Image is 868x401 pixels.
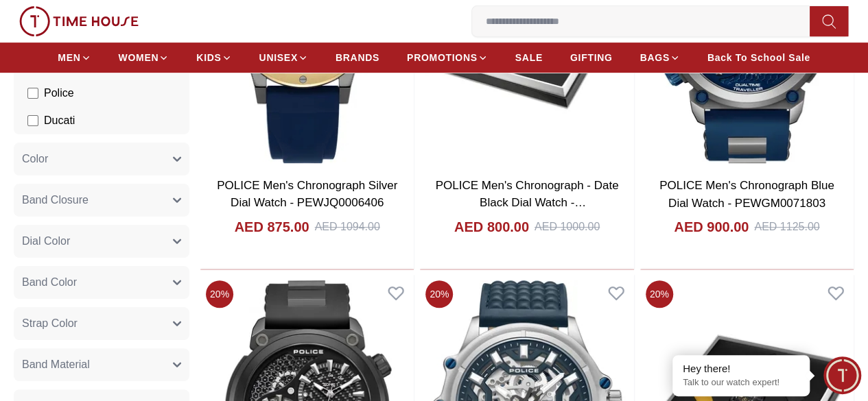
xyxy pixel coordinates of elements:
[14,266,189,299] button: Band Color
[535,219,600,235] div: AED 1000.00
[570,45,613,70] a: GIFTING
[454,217,529,236] h4: AED 800.00
[14,184,189,217] button: Band Closure
[44,85,74,101] span: Police
[336,51,379,64] span: BRANDS
[217,179,397,210] a: POLICE Men's Chronograph Silver Dial Watch - PEWJQ0006406
[14,307,189,340] button: Strap Color
[19,6,139,36] img: ...
[659,179,834,210] a: POLICE Men's Chronograph Blue Dial Watch - PEWGM0071803
[407,45,488,70] a: PROMOTIONS
[196,51,221,64] span: KIDS
[235,217,309,236] h4: AED 875.00
[22,315,78,332] span: Strap Color
[58,45,91,70] a: MEN
[259,45,308,70] a: UNISEX
[22,151,48,167] span: Color
[683,377,799,389] p: Talk to our watch expert!
[640,45,679,70] a: BAGS
[707,45,810,70] a: Back To School Sale
[425,280,453,308] span: 20 %
[436,179,619,227] a: POLICE Men's Chronograph - Date Black Dial Watch - PEWGO0052402-SET
[22,356,90,373] span: Band Material
[515,51,543,64] span: SALE
[754,219,819,235] div: AED 1125.00
[336,45,379,70] a: BRANDS
[14,348,189,381] button: Band Material
[22,233,70,250] span: Dial Color
[119,45,169,70] a: WOMEN
[674,217,749,236] h4: AED 900.00
[570,51,613,64] span: GIFTING
[640,51,669,64] span: BAGS
[515,45,543,70] a: SALE
[27,88,38,99] input: Police
[14,225,189,258] button: Dial Color
[683,362,799,376] div: Hey there!
[315,219,380,235] div: AED 1094.00
[119,51,159,64] span: WOMEN
[58,51,80,64] span: MEN
[407,51,478,64] span: PROMOTIONS
[707,51,810,64] span: Back To School Sale
[14,143,189,175] button: Color
[27,115,38,126] input: Ducati
[22,274,77,291] span: Band Color
[196,45,231,70] a: KIDS
[22,192,89,208] span: Band Closure
[259,51,298,64] span: UNISEX
[646,280,673,308] span: 20 %
[823,356,861,394] div: Chat Widget
[44,112,75,129] span: Ducati
[206,280,233,308] span: 20 %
